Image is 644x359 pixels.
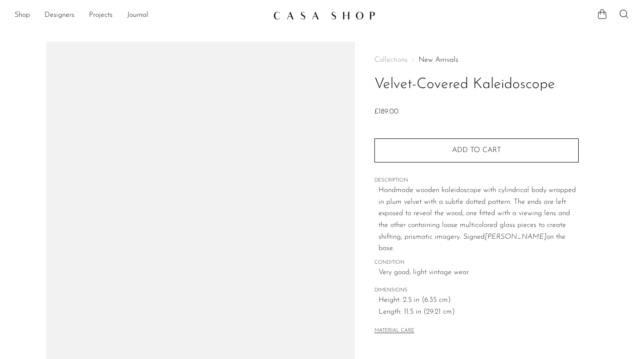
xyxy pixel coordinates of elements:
span: Length: 11.5 in (29.21 cm) [379,306,579,318]
em: [PERSON_NAME] [485,233,546,241]
nav: Desktop navigation [15,8,266,23]
a: Projects [89,10,113,21]
span: DIMENSIONS [374,286,579,295]
span: Height: 2.5 in (6.35 cm) [379,295,579,306]
span: £189.00 [374,108,398,115]
span: DESCRIPTION [374,177,579,185]
a: Journal [127,10,148,21]
button: MATERIAL CARE [374,328,414,334]
span: CONDITION [374,259,579,267]
ul: NEW HEADER MENU [15,8,266,23]
a: Designers [44,10,74,21]
a: New Arrivals [418,56,458,64]
a: Shop [15,10,30,21]
span: Collections [374,56,408,64]
button: Add to cart [374,138,579,162]
span: Add to cart [452,147,501,154]
nav: Breadcrumbs [374,56,579,64]
span: Very good; light vintage wear. [379,267,579,279]
h1: Velvet-Covered Kaleidoscope [374,73,579,96]
p: Handmade wooden kaleidoscope with cylindrical body wrapped in plum velvet with a subtle dotted pa... [379,185,579,255]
